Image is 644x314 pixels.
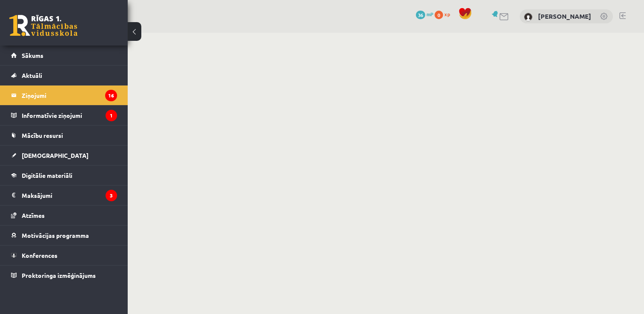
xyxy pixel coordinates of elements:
a: Rīgas 1. Tālmācības vidusskola [9,15,77,36]
span: Proktoringa izmēģinājums [22,271,96,279]
span: xp [444,11,450,17]
span: Konferences [22,251,57,259]
a: Sākums [11,46,117,65]
span: Aktuāli [22,71,42,79]
a: Aktuāli [11,66,117,85]
a: Ziņojumi16 [11,86,117,105]
i: 16 [105,90,117,101]
a: Konferences [11,245,117,265]
legend: Informatīvie ziņojumi [22,106,117,125]
a: Atzīmes [11,206,117,225]
a: [DEMOGRAPHIC_DATA] [11,146,117,165]
img: Ivanda Kokina [524,13,532,21]
a: Maksājumi3 [11,186,117,205]
span: Motivācijas programma [22,231,89,239]
legend: Ziņojumi [22,86,117,105]
legend: Maksājumi [22,186,117,205]
a: Digitālie materiāli [11,166,117,185]
a: 36 mP [416,11,433,17]
a: Informatīvie ziņojumi1 [11,106,117,125]
span: 0 [435,11,443,19]
span: Digitālie materiāli [22,171,72,179]
span: mP [426,11,433,17]
span: Sākums [22,51,43,59]
a: 0 xp [435,11,454,17]
span: [DEMOGRAPHIC_DATA] [22,151,89,159]
span: 36 [416,11,425,19]
i: 3 [106,190,117,201]
i: 1 [106,110,117,121]
a: Proktoringa izmēģinājums [11,265,117,285]
span: Mācību resursi [22,131,63,139]
span: Atzīmes [22,211,45,219]
a: Motivācijas programma [11,226,117,245]
a: [PERSON_NAME] [538,12,591,20]
a: Mācību resursi [11,126,117,145]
